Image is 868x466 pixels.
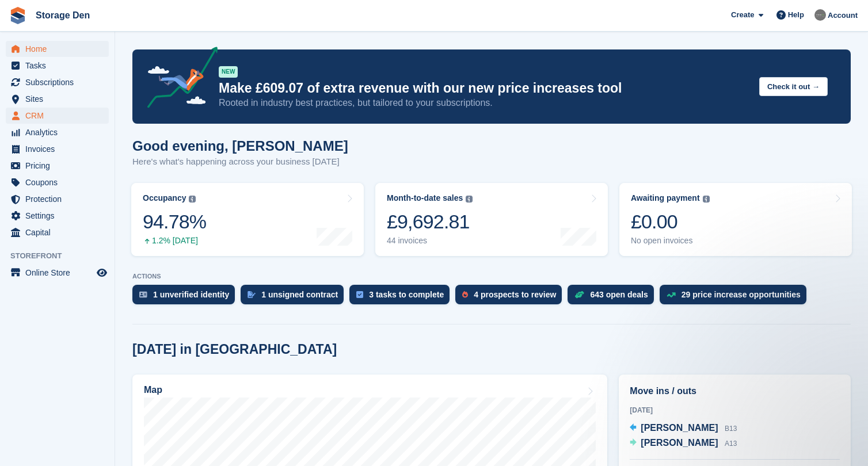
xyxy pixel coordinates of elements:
a: 1 unsigned contract [241,285,349,310]
img: price_increase_opportunities-93ffe204e8149a01c8c9dc8f82e8f89637d9d84a8eef4429ea346261dce0b2c0.svg [667,292,676,297]
span: [PERSON_NAME] [641,438,718,448]
span: Sites [25,91,94,107]
span: Storefront [10,250,115,262]
p: ACTIONS [132,273,851,280]
img: deal-1b604bf984904fb50ccaf53a9ad4b4a5d6e5aea283cecdc64d6e3604feb123c2.svg [574,291,584,299]
div: NEW [219,66,238,78]
div: 1.2% [DATE] [143,236,206,246]
span: CRM [25,108,94,124]
span: Account [828,10,858,21]
span: Subscriptions [25,74,94,90]
a: menu [6,191,109,207]
a: menu [6,265,109,281]
span: A13 [725,440,737,448]
a: menu [6,208,109,224]
img: icon-info-grey-7440780725fd019a000dd9b08b2336e03edf1995a4989e88bcd33f0948082b44.svg [189,196,196,203]
a: menu [6,108,109,124]
div: No open invoices [631,236,710,246]
div: 4 prospects to review [474,290,556,299]
span: Analytics [25,124,94,140]
div: 44 invoices [387,236,473,246]
img: task-75834270c22a3079a89374b754ae025e5fb1db73e45f91037f5363f120a921f8.svg [356,291,363,298]
div: [DATE] [630,405,840,415]
a: Month-to-date sales £9,692.81 44 invoices [375,183,608,256]
span: Help [788,9,804,21]
span: Pricing [25,158,94,174]
img: stora-icon-8386f47178a22dfd0bd8f6a31ec36ba5ce8667c1dd55bd0f319d3a0aa187defe.svg [9,7,26,24]
div: Awaiting payment [631,193,700,203]
div: 1 unsigned contract [261,290,338,299]
a: 3 tasks to complete [349,285,455,310]
span: Protection [25,191,94,207]
a: menu [6,174,109,190]
span: Create [731,9,754,21]
span: Tasks [25,58,94,74]
span: Invoices [25,141,94,157]
div: 1 unverified identity [153,290,229,299]
a: 1 unverified identity [132,285,241,310]
span: Coupons [25,174,94,190]
span: B13 [725,425,737,433]
a: 4 prospects to review [455,285,568,310]
a: menu [6,224,109,240]
img: Brian Barbour [814,9,826,21]
span: Online Store [25,265,94,281]
img: price-adjustments-announcement-icon-8257ccfd72463d97f412b2fc003d46551f7dbcb40ab6d574587a9cd5c0d94... [138,47,218,112]
div: 94.78% [143,210,206,234]
img: icon-info-grey-7440780725fd019a000dd9b08b2336e03edf1995a4989e88bcd33f0948082b44.svg [703,196,710,203]
a: menu [6,41,109,57]
button: Check it out → [759,77,828,96]
a: menu [6,124,109,140]
img: contract_signature_icon-13c848040528278c33f63329250d36e43548de30e8caae1d1a13099fd9432cc5.svg [248,291,256,298]
a: Storage Den [31,6,94,25]
a: [PERSON_NAME] A13 [630,436,737,451]
a: Occupancy 94.78% 1.2% [DATE] [131,183,364,256]
div: £0.00 [631,210,710,234]
span: Settings [25,208,94,224]
a: Awaiting payment £0.00 No open invoices [619,183,852,256]
div: 643 open deals [590,290,648,299]
img: prospect-51fa495bee0391a8d652442698ab0144808aea92771e9ea1ae160a38d050c398.svg [462,291,468,298]
h2: Map [144,385,162,395]
a: 29 price increase opportunities [660,285,812,310]
div: 3 tasks to complete [369,290,444,299]
div: Occupancy [143,193,186,203]
img: icon-info-grey-7440780725fd019a000dd9b08b2336e03edf1995a4989e88bcd33f0948082b44.svg [466,196,473,203]
a: menu [6,158,109,174]
span: Home [25,41,94,57]
a: menu [6,141,109,157]
a: 643 open deals [568,285,659,310]
div: £9,692.81 [387,210,473,234]
a: menu [6,91,109,107]
h2: Move ins / outs [630,384,840,398]
a: menu [6,58,109,74]
span: Capital [25,224,94,240]
div: 29 price increase opportunities [682,290,801,299]
span: [PERSON_NAME] [641,423,718,433]
p: Here's what's happening across your business [DATE] [132,155,348,169]
a: menu [6,74,109,90]
a: [PERSON_NAME] B13 [630,421,737,436]
div: Month-to-date sales [387,193,463,203]
h1: Good evening, [PERSON_NAME] [132,138,348,154]
h2: [DATE] in [GEOGRAPHIC_DATA] [132,342,337,357]
a: Preview store [95,266,109,280]
img: verify_identity-adf6edd0f0f0b5bbfe63781bf79b02c33cf7c696d77639b501bdc392416b5a36.svg [139,291,147,298]
p: Rooted in industry best practices, but tailored to your subscriptions. [219,97,750,109]
p: Make £609.07 of extra revenue with our new price increases tool [219,80,750,97]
